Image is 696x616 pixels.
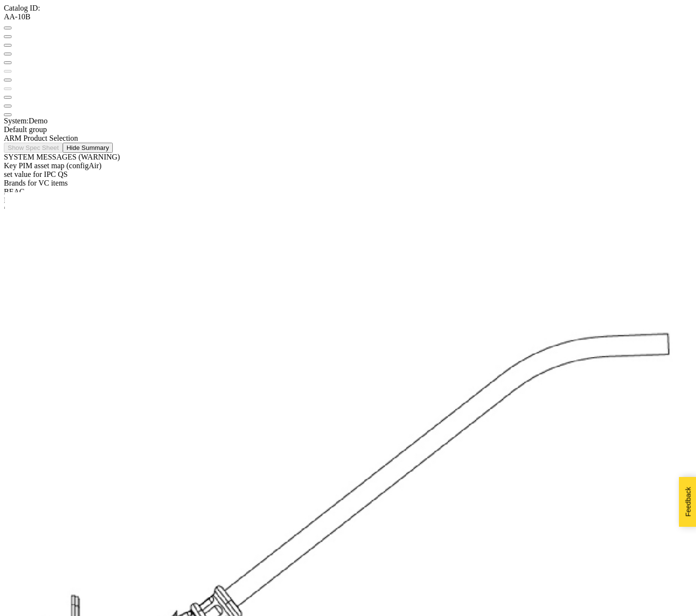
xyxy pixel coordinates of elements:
[4,143,63,153] button: Show Spec Sheet
[4,117,692,125] div: System: Demo
[63,143,113,153] button: Hide Summary
[4,170,692,179] div: set value for IPC QS
[4,13,692,21] div: AA-10B
[4,187,692,196] div: BEAC
[4,153,692,161] div: SYSTEM MESSAGES (WARNING)
[4,4,692,13] div: Catalog ID:
[4,125,692,134] div: Default group
[4,134,692,143] div: ARM Product Selection
[4,161,692,170] div: Key PIM asset map (configAir)
[4,179,692,196] div: Brands for VC items
[4,196,692,214] div: Pendant Size/Style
